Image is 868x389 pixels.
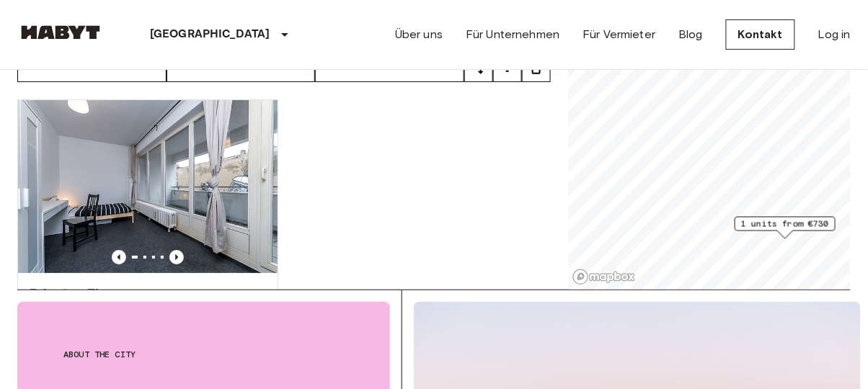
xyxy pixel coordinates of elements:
a: Für Unternehmen [466,26,559,43]
span: 1 units from €730 [741,218,829,231]
button: Previous image [169,250,184,264]
span: About the city [63,348,344,361]
a: Mapbox logo [572,269,636,285]
button: Previous image [112,250,126,264]
p: [GEOGRAPHIC_DATA] [150,26,270,43]
a: Über uns [395,26,443,43]
img: Habyt [17,25,104,40]
span: Privates Zimmer [30,285,134,302]
img: Marketing picture of unit DE-01-218-02M [18,100,278,273]
a: Log in [818,26,851,43]
div: Map marker [735,217,836,239]
a: Kontakt [726,19,795,50]
a: Für Vermieter [583,26,655,43]
a: Blog [678,26,703,43]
